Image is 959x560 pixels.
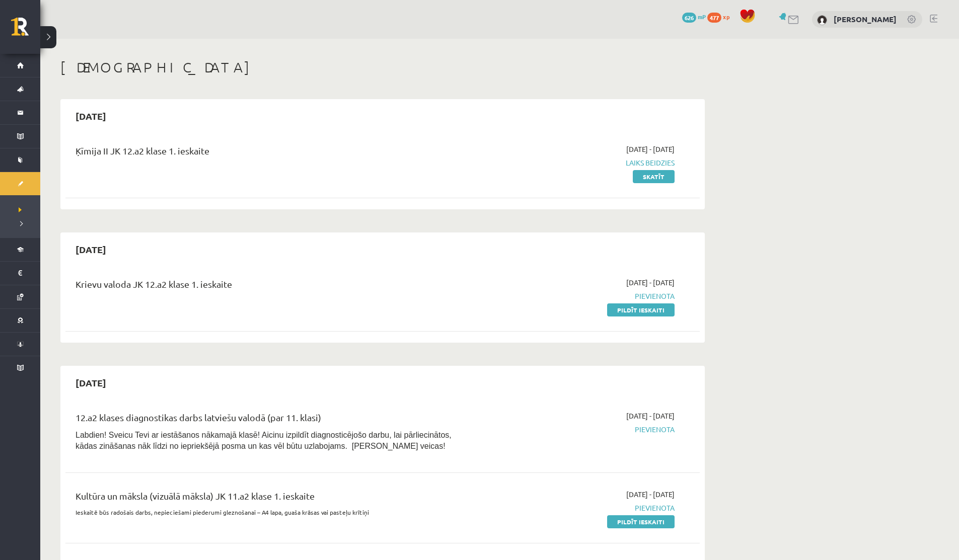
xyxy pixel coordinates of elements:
[65,371,116,394] h2: [DATE]
[633,170,675,183] a: Skatīt
[76,411,470,429] div: 12.a2 klases diagnostikas darbs latviešu valodā (par 11. klasi)
[485,157,675,168] span: Laiks beidzies
[607,303,675,316] a: Pildīt ieskaiti
[76,144,470,163] div: Ķīmija II JK 12.a2 klase 1. ieskaite
[626,277,675,288] span: [DATE] - [DATE]
[817,15,827,25] img: Rebeka Trofimova
[698,13,706,21] span: mP
[707,13,721,23] span: 477
[76,277,470,296] div: Krievu valoda JK 12.a2 klase 1. ieskaite
[723,13,729,21] span: xp
[607,515,675,528] a: Pildīt ieskaiti
[626,144,675,154] span: [DATE] - [DATE]
[485,424,675,435] span: Pievienota
[834,14,897,24] a: [PERSON_NAME]
[485,291,675,301] span: Pievienota
[682,13,696,23] span: 626
[626,489,675,500] span: [DATE] - [DATE]
[626,411,675,421] span: [DATE] - [DATE]
[65,104,116,128] h2: [DATE]
[60,59,705,76] h1: [DEMOGRAPHIC_DATA]
[76,489,470,508] div: Kultūra un māksla (vizuālā māksla) JK 11.a2 klase 1. ieskaite
[707,13,734,21] a: 477 xp
[485,503,675,513] span: Pievienota
[11,18,40,43] a: Rīgas 1. Tālmācības vidusskola
[76,431,452,450] span: Labdien! Sveicu Tevi ar iestāšanos nākamajā klasē! Aicinu izpildīt diagnosticējošo darbu, lai pār...
[65,237,116,261] h2: [DATE]
[76,508,470,517] p: Ieskaitē būs radošais darbs, nepieciešami piederumi gleznošanai – A4 lapa, guaša krāsas vai paste...
[682,13,706,21] a: 626 mP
